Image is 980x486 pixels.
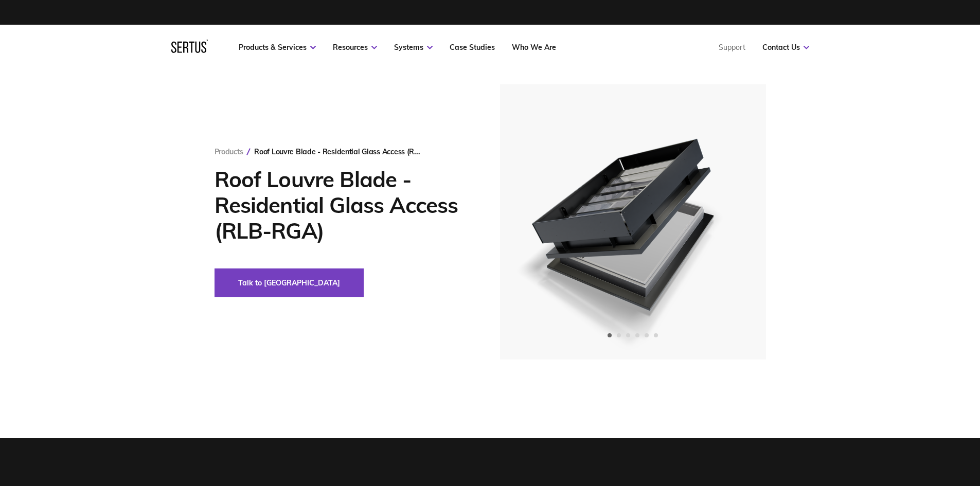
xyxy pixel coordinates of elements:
[512,43,556,52] a: Who We Are
[333,43,377,52] a: Resources
[719,43,745,52] a: Support
[762,43,809,52] a: Contact Us
[215,268,364,297] button: Talk to [GEOGRAPHIC_DATA]
[215,147,243,156] a: Products
[645,333,649,337] span: Go to slide 5
[394,43,433,52] a: Systems
[239,43,316,52] a: Products & Services
[654,333,658,337] span: Go to slide 6
[626,333,630,337] span: Go to slide 3
[635,333,639,337] span: Go to slide 4
[215,167,469,244] h1: Roof Louvre Blade - Residential Glass Access (RLB-RGA)
[617,333,621,337] span: Go to slide 2
[450,43,495,52] a: Case Studies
